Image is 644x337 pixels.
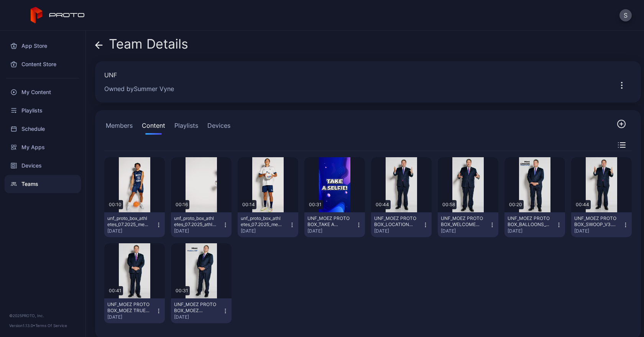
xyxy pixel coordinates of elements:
div: [DATE] [307,228,356,234]
span: Version 1.13.0 • [9,323,35,328]
button: UNF_MOEZ PROTO BOX_SWOOP_V3.mp4[DATE] [571,212,632,237]
button: UNF_MOEZ PROTO BOX_TAKE A SELFIE_V1.mp4[DATE] [304,212,365,237]
button: UNF_MOEZ PROTO BOX_LOCATION LOCATION LOCATION_V1.mp4[DATE] [371,212,432,237]
button: unf_proto_box_athletes_07.2025_athlete_walk-through_1_v1 (2160p).mp4[DATE] [171,212,232,237]
div: © 2025 PROTO, Inc. [9,313,76,319]
div: unf_proto_box_athletes_07.2025_men's_basketball_player_feature_1_v1 (2160p).mp4 [107,215,149,228]
button: Content [140,119,167,135]
div: Team Details [95,37,188,55]
div: [DATE] [574,228,623,234]
button: UNF_MOEZ PROTO BOX_WELCOME TO THE NEST_V1.mp4[DATE] [438,212,498,237]
a: My Apps [5,138,81,156]
button: Playlists [173,119,200,135]
div: Owned by Summer Vyne [104,84,603,93]
button: unf_proto_box_athletes_07.2025_men's_soccer_player_speaking_feature_1_v1 (2160p).mp4[DATE] [238,212,298,237]
div: UNF_MOEZ PROTO BOX_WELCOME TO THE NEST_V1.mp4 [441,215,483,228]
div: UNF_MOEZ PROTO BOX_MOEZ TRUE NORTH_V1.mp4 [107,301,149,314]
a: My Content [5,83,81,101]
div: UNF_MOEZ PROTO BOX_MOEZ OFFICE_V2.mp4 [174,301,216,314]
button: Devices [206,119,232,135]
a: Teams [5,175,81,193]
button: UNF_MOEZ PROTO BOX_BALLOONS_V2.mp4[DATE] [504,212,565,237]
div: UNF_MOEZ PROTO BOX_LOCATION LOCATION LOCATION_V1.mp4 [374,215,416,228]
div: [DATE] [107,314,156,320]
a: Terms Of Service [35,323,67,328]
a: Content Store [5,55,81,73]
a: Playlists [5,101,81,120]
div: UNF_MOEZ PROTO BOX_BALLOONS_V2.mp4 [508,215,550,228]
div: UNF_MOEZ PROTO BOX_SWOOP_V3.mp4 [574,215,616,228]
div: [DATE] [174,228,222,234]
div: UNF_MOEZ PROTO BOX_TAKE A SELFIE_V1.mp4 [307,215,350,228]
div: [DATE] [241,228,289,234]
a: Devices [5,156,81,175]
a: App Store [5,37,81,55]
button: unf_proto_box_athletes_07.2025_men's_basketball_player_feature_1_v1 (2160p).mp4[DATE] [104,212,165,237]
div: [DATE] [441,228,489,234]
div: UNF [104,70,603,80]
div: [DATE] [107,228,156,234]
a: Schedule [5,120,81,138]
button: S [619,9,632,21]
div: unf_proto_box_athletes_07.2025_athlete_walk-through_1_v1 (2160p).mp4 [174,215,216,228]
div: [DATE] [174,314,222,320]
div: unf_proto_box_athletes_07.2025_men's_soccer_player_speaking_feature_1_v1 (2160p).mp4 [241,215,283,228]
button: Members [104,119,134,135]
div: [DATE] [374,228,422,234]
button: UNF_MOEZ PROTO BOX_MOEZ TRUE NORTH_V1.mp4[DATE] [104,298,165,323]
div: [DATE] [508,228,556,234]
button: UNF_MOEZ PROTO BOX_MOEZ OFFICE_V2.mp4[DATE] [171,298,232,323]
